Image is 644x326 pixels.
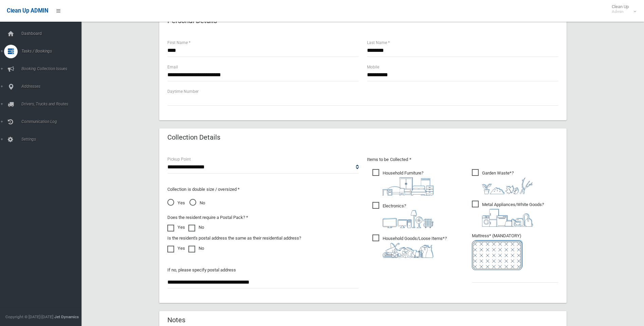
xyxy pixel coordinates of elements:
[372,169,434,196] span: Household Furniture
[167,234,301,242] label: Is the resident's postal address the same as their residential address?
[482,209,533,227] img: 36c1b0289cb1767239cdd3de9e694f19.png
[482,177,533,194] img: 4fd8a5c772b2c999c83690221e5242e0.png
[19,31,87,36] span: Dashboard
[19,102,87,106] span: Drivers, Trucks and Routes
[383,210,434,228] img: 394712a680b73dbc3d2a6a3a7ffe5a07.png
[188,244,204,252] label: No
[7,7,48,14] span: Clean Up ADMIN
[19,49,87,54] span: Tasks / Bookings
[383,243,434,258] img: b13cc3517677393f34c0a387616ef184.png
[612,9,629,14] small: Admin
[167,266,236,274] label: If no, please specify postal address
[383,170,434,196] i: ?
[19,137,87,142] span: Settings
[482,202,544,227] i: ?
[19,119,87,124] span: Communication Log
[608,4,636,14] span: Clean Up
[159,131,228,144] header: Collection Details
[367,156,558,164] p: Items to be Collected *
[5,314,53,319] span: Copyright © [DATE]-[DATE]
[167,185,359,193] p: Collection is double size / oversized *
[188,223,204,231] label: No
[54,314,79,319] strong: Jet Dynamics
[372,202,434,228] span: Electronics
[472,169,533,194] span: Garden Waste*
[482,170,533,194] i: ?
[472,233,558,270] span: Mattress* (MANDATORY)
[472,201,544,227] span: Metal Appliances/White Goods
[19,84,87,89] span: Addresses
[167,199,185,207] span: Yes
[167,244,185,252] label: Yes
[472,240,523,270] img: e7408bece873d2c1783593a074e5cb2f.png
[383,203,434,228] i: ?
[372,235,447,258] span: Household Goods/Loose Items*
[189,199,205,207] span: No
[167,223,185,231] label: Yes
[19,66,87,71] span: Booking Collection Issues
[383,236,447,258] i: ?
[383,177,434,196] img: aa9efdbe659d29b613fca23ba79d85cb.png
[167,213,248,222] label: Does the resident require a Postal Pack? *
